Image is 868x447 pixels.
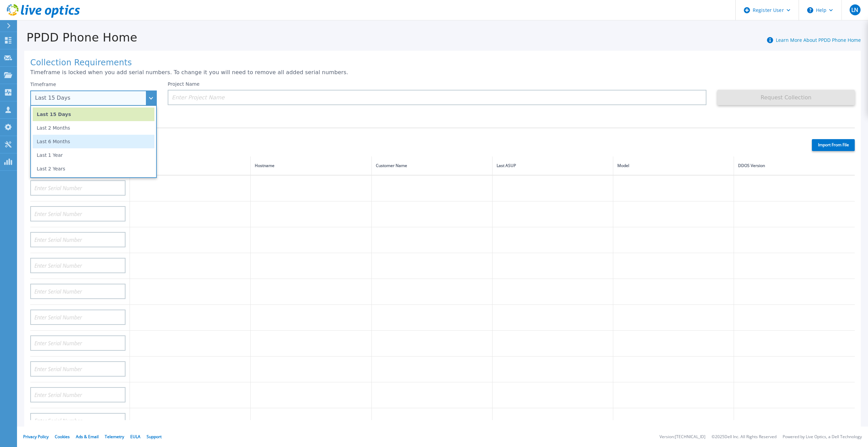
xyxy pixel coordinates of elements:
a: Telemetry [105,434,124,440]
input: Enter Serial Number [30,310,126,325]
a: Privacy Policy [23,434,49,440]
li: Last 1 Year [33,148,154,162]
input: Enter Serial Number [30,413,126,428]
input: Enter Serial Number [30,387,126,402]
a: Cookies [55,434,70,440]
th: Hostname [251,156,371,175]
a: EULA [130,434,140,440]
input: Enter Serial Number [30,258,126,273]
a: Learn More About PPDD Phone Home [776,37,861,43]
input: Enter Project Name [168,90,706,105]
input: Enter Serial Number [30,206,126,221]
input: Enter Serial Number [30,361,126,377]
input: Enter Serial Number [30,284,126,299]
th: DDOS Version [734,156,855,175]
li: Version: [TECHNICAL_ID] [660,435,705,439]
li: Powered by Live Optics, a Dell Technology [783,435,862,439]
li: Last 15 Days [33,107,154,121]
th: Last ASUP [492,156,613,175]
li: Last 2 Months [33,121,154,135]
label: Timeframe [30,82,56,87]
label: Project Name [168,82,200,86]
p: Timeframe is locked when you add serial numbers. To change it you will need to remove all added s... [30,69,855,76]
th: Status [130,156,251,175]
input: Enter Serial Number [30,232,126,247]
input: Enter Serial Number [30,335,126,351]
th: Model [613,156,734,175]
li: © 2025 Dell Inc. All Rights Reserved [712,435,777,439]
h1: Collection Requirements [30,58,855,68]
h1: PPDD Phone Home [17,31,137,44]
li: Last 6 Months [33,135,154,148]
div: Last 15 Days [35,95,145,101]
label: Import From File [812,139,855,151]
span: LN [851,7,858,13]
p: 0 of 20 (max) serial numbers are added. [30,145,800,151]
h1: Serial Numbers [30,133,800,143]
input: Enter Serial Number [30,180,126,196]
a: Support [147,434,162,440]
a: Ads & Email [76,434,99,440]
th: Customer Name [371,156,492,175]
button: Request Collection [717,90,855,105]
li: Last 2 Years [33,162,154,176]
